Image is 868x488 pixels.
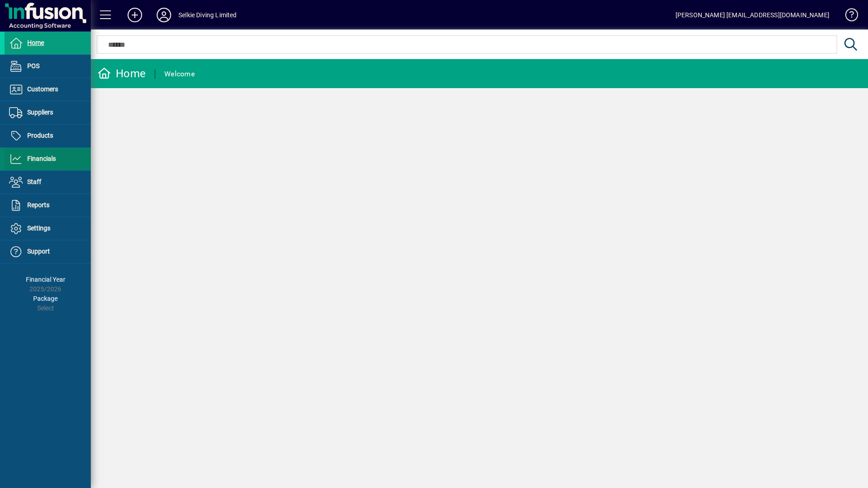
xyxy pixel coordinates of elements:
[33,295,58,302] span: Package
[27,155,56,162] span: Financials
[5,171,91,194] a: Staff
[149,7,178,23] button: Profile
[178,8,237,22] div: Selkie Diving Limited
[27,201,49,209] span: Reports
[27,39,44,46] span: Home
[164,67,195,81] div: Welcome
[26,276,65,283] span: Financial Year
[98,66,146,81] div: Home
[5,55,91,78] a: POS
[27,224,50,232] span: Settings
[5,194,91,217] a: Reports
[5,124,91,147] a: Products
[27,62,39,70] span: POS
[676,8,829,22] div: [PERSON_NAME] [EMAIL_ADDRESS][DOMAIN_NAME]
[27,85,58,93] span: Customers
[5,148,91,170] a: Financials
[5,78,91,101] a: Customers
[27,109,53,116] span: Suppliers
[838,2,857,31] a: Knowledge Base
[5,101,91,124] a: Suppliers
[27,248,50,255] span: Support
[5,217,91,240] a: Settings
[27,132,53,139] span: Products
[120,7,149,23] button: Add
[5,240,91,263] a: Support
[27,178,41,185] span: Staff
